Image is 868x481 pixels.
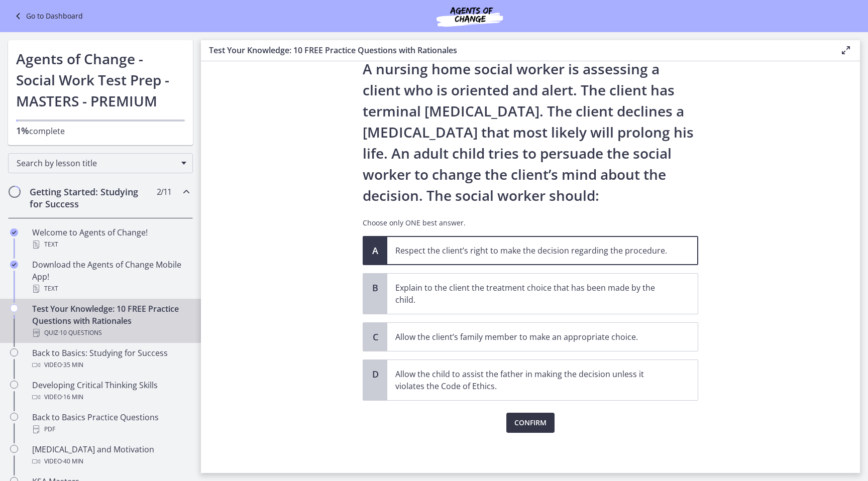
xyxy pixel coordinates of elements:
span: · 40 min [62,455,83,467]
span: A [369,245,381,257]
span: · 35 min [62,359,83,371]
a: Go to Dashboard [12,10,83,22]
div: Back to Basics Practice Questions [32,411,189,435]
span: D [369,368,381,380]
span: Confirm [514,417,547,429]
h1: Agents of Change - Social Work Test Prep - MASTERS - PREMIUM [16,48,185,111]
p: Allow the child to assist the father in making the decision unless it violates the Code of Ethics. [395,368,670,392]
span: · 10 Questions [58,327,102,339]
div: Text [32,238,189,251]
div: Welcome to Agents of Change! [32,226,189,251]
i: Completed [10,228,18,236]
div: Video [32,455,189,467]
div: Video [32,359,189,371]
div: Video [32,391,189,403]
span: 1% [16,125,29,137]
span: 2 / 11 [157,186,171,198]
span: C [369,331,381,343]
div: Text [32,283,189,295]
i: Completed [10,261,18,269]
h3: Test Your Knowledge: 10 FREE Practice Questions with Rationales [209,44,824,56]
button: Confirm [506,413,555,433]
p: Allow the client’s family member to make an appropriate choice. [395,331,670,343]
div: Back to Basics: Studying for Success [32,347,189,371]
h2: Getting Started: Studying for Success [30,186,152,210]
p: Choose only ONE best answer. [363,218,698,228]
div: Quiz [32,327,189,339]
div: [MEDICAL_DATA] and Motivation [32,443,189,467]
div: PDF [32,423,189,435]
div: Download the Agents of Change Mobile App! [32,259,189,295]
p: A nursing home social worker is assessing a client who is oriented and alert. The client has term... [363,58,698,206]
img: Agents of Change [409,4,530,28]
div: Search by lesson title [8,153,193,173]
p: complete [16,125,185,137]
p: Respect the client’s right to make the decision regarding the procedure. [395,245,670,257]
span: Search by lesson title [17,158,176,169]
div: Developing Critical Thinking Skills [32,379,189,403]
span: B [369,282,381,294]
span: · 16 min [62,391,83,403]
div: Test Your Knowledge: 10 FREE Practice Questions with Rationales [32,303,189,339]
p: Explain to the client the treatment choice that has been made by the child. [395,282,670,306]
